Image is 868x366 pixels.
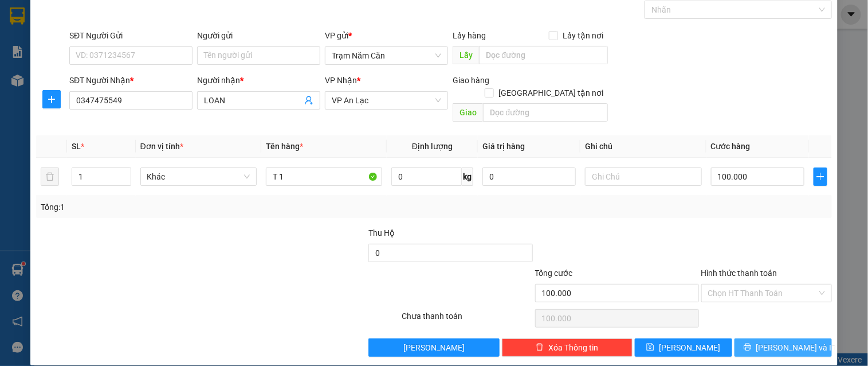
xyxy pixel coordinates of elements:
span: printer [744,343,752,352]
div: SĐT Người Gửi [69,29,193,42]
span: Lấy hàng [453,31,486,40]
button: deleteXóa Thông tin [502,338,633,357]
button: save[PERSON_NAME] [635,338,732,357]
input: Ghi Chú [585,168,701,186]
button: delete [41,168,59,186]
span: SL [72,142,81,151]
div: Chưa thanh toán [400,310,533,330]
th: Ghi chú [580,135,706,158]
button: plus [814,168,827,186]
li: 26 Phó Cơ Điều, Phường 12 [107,28,479,42]
span: Tên hàng [266,142,303,151]
input: Dọc đường [483,103,608,122]
span: Đơn vị tính [140,142,183,151]
b: GỬI : Trạm Năm Căn [14,83,159,102]
span: [PERSON_NAME] [659,341,720,354]
span: VP Nhận [325,76,357,85]
span: Trạm Năm Căn [332,47,441,64]
label: Hình thức thanh toán [701,268,777,278]
span: [GEOGRAPHIC_DATA] tận nơi [494,87,608,99]
div: Người gửi [197,29,320,42]
button: plus [42,90,61,108]
span: Khác [147,168,250,185]
span: plus [814,172,827,181]
span: [PERSON_NAME] [403,341,465,354]
img: logo.jpg [14,14,72,72]
input: 0 [482,168,576,186]
span: Cước hàng [711,142,751,151]
span: delete [536,343,544,352]
span: Giao hàng [453,76,489,85]
span: kg [462,168,473,186]
span: save [646,343,654,352]
button: [PERSON_NAME] [368,338,499,357]
span: Lấy tận nơi [558,29,608,42]
div: VP gửi [325,29,448,42]
span: Lấy [453,46,479,64]
span: Giá trị hàng [482,142,525,151]
div: SĐT Người Nhận [69,74,193,87]
span: plus [43,95,60,104]
span: Xóa Thông tin [548,341,598,354]
span: Giao [453,103,483,122]
span: VP An Lạc [332,92,441,109]
span: Thu Hộ [368,228,395,237]
span: user-add [304,96,313,105]
button: printer[PERSON_NAME] và In [735,338,832,357]
input: Dọc đường [479,46,608,64]
span: Định lượng [412,142,453,151]
input: VD: Bàn, Ghế [266,168,382,186]
div: Tổng: 1 [41,201,336,213]
span: [PERSON_NAME] và In [756,341,836,354]
div: Người nhận [197,74,320,87]
li: Hotline: 02839552959 [107,42,479,57]
span: Tổng cước [535,268,573,278]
